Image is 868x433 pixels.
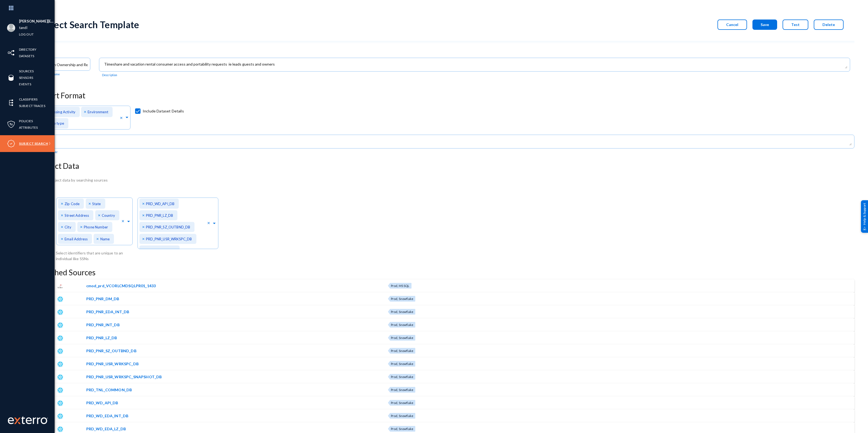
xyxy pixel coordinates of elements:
[7,99,15,107] img: icon-elements.svg
[791,22,800,27] span: Test
[57,361,63,367] img: snowflake.png
[391,401,413,405] span: Prod, Snowflake
[391,414,413,418] span: Prod, Snowflake
[19,103,45,109] a: Subject Traces
[65,237,88,241] span: Email Address
[391,362,413,366] span: Prod, Snowflake
[142,248,146,253] span: ×
[86,348,385,354] span: PRD_PNR_SZ_OUTBND_DB
[19,68,34,74] a: Sources
[19,75,33,81] a: Sensors
[100,237,110,241] span: Name
[19,46,36,53] a: Directory
[86,283,385,289] span: cmod_prd_VCORLCMDSQLPR01_1433
[146,248,175,253] span: PRD_PNR_INT_DB
[86,374,385,380] span: PRD_PNR_USR_WRKSPC_SNAPSHOT_DB
[7,49,15,57] img: icon-inventory.svg
[783,20,808,30] button: Test
[814,20,844,30] button: Delete
[146,237,192,241] span: PRD_PNR_USR_WRKSPC_DB
[391,297,413,300] span: Prod, Snowflake
[717,20,747,30] button: Cancel
[86,387,385,393] span: PRD_TNL_COMMON_DB
[57,348,63,354] img: snowflake.png
[19,53,34,59] a: Datasets
[391,323,413,327] span: Prod, Snowflake
[7,74,15,82] img: icon-sources.svg
[14,418,21,424] img: exterro-logo.svg
[142,236,146,241] span: ×
[391,284,410,287] span: Prod, MS SQL
[142,201,146,206] span: ×
[92,202,101,206] span: State
[65,225,71,229] span: City
[752,20,777,30] button: Save
[61,201,65,206] span: ×
[36,268,854,277] h3: Searched Sources
[19,81,31,87] a: Events
[19,140,48,147] a: Subject Search
[36,161,854,171] h3: Subject Data
[19,124,38,131] a: Attributes
[102,73,117,77] mat-hint: Description
[96,236,100,241] span: ×
[822,22,835,27] span: Delete
[19,96,37,102] a: Classifiers
[3,2,19,14] img: app launcher
[61,236,65,241] span: ×
[863,227,866,230] img: help_support.svg
[98,212,102,218] span: ×
[57,335,63,341] img: snowflake.png
[19,31,34,37] a: Log out
[84,109,88,114] span: ×
[391,336,413,340] span: Prod, Snowflake
[86,413,385,419] span: PRD_WD_EDA_INT_DB
[142,224,146,229] span: ×
[7,120,15,128] img: icon-policies.svg
[57,400,63,406] img: snowflake.png
[84,225,108,229] span: Phone Number
[57,322,63,328] img: snowflake.png
[391,349,413,353] span: Prod, Snowflake
[86,335,385,341] span: PRD_PNR_LZ_DB
[86,361,385,367] span: PRD_PNR_USR_WRKSPC_DB
[61,212,65,218] span: ×
[65,213,89,218] span: Street Address
[57,283,63,289] img: sqlserver.png
[391,388,413,392] span: Prod, Snowflake
[207,220,212,226] span: Clear all
[65,202,79,206] span: Zip Code
[7,24,15,32] img: blank-profile-picture.png
[36,177,854,183] div: Locate subject data by searching sources
[7,140,15,148] img: icon-compliance.svg
[19,25,27,31] a: tandl
[36,91,854,100] h3: Report Format
[146,225,190,229] span: PRD_PNR_SZ_OUTBND_DB
[36,19,139,30] div: Subject Search Template
[41,62,88,67] input: Name
[86,400,385,406] span: PRD_WD_API_DB
[86,309,385,315] span: PRD_PNR_EDA_INT_DB
[143,107,184,115] span: Include Dataset Details
[19,118,33,124] a: Policies
[146,213,173,218] span: PRD_PNR_LZ_DB
[726,22,738,27] span: Cancel
[57,413,63,419] img: snowflake.png
[391,375,413,379] span: Prod, Snowflake
[861,200,868,233] div: Help & Support
[57,296,63,302] img: snowflake.png
[86,296,385,302] span: PRD_PNR_DM_DB
[57,387,63,393] img: snowflake.png
[44,110,75,114] span: Processing Activity
[391,310,413,314] span: Prod, Snowflake
[61,224,65,229] span: ×
[80,224,84,229] span: ×
[56,250,137,261] div: Select identifiers that are unique to an individual like SSNs
[146,202,174,206] span: PRD_WD_API_DB
[88,201,92,206] span: ×
[391,427,413,431] span: Prod, Snowflake
[86,426,385,432] span: PRD_WD_EDA_LZ_DB
[57,426,63,432] img: snowflake.png
[57,374,63,380] img: snowflake.png
[142,212,146,218] span: ×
